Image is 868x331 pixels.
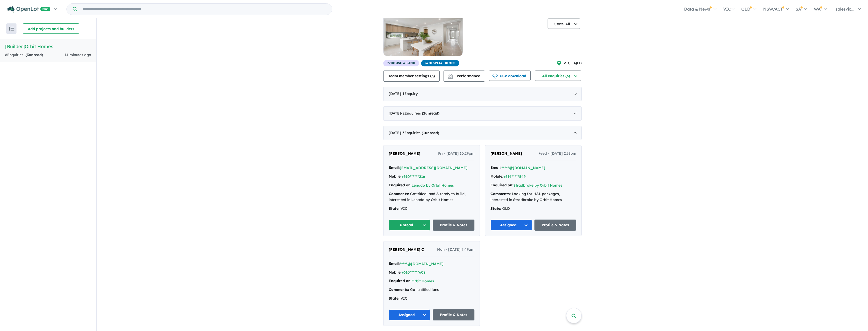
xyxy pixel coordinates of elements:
button: CSV download [489,71,531,81]
strong: Email: [389,261,400,266]
span: Performance [448,74,480,78]
img: download icon [492,74,498,79]
span: 14 minutes ago [64,53,91,57]
strong: ( unread) [422,111,439,116]
input: Try estate name, suburb, builder or developer [78,4,331,15]
strong: Enquired on: [490,183,513,187]
div: VIC [389,295,474,302]
a: [PERSON_NAME] [389,151,420,157]
strong: Mobile: [490,174,503,179]
div: Looking for H&L packages, interested in Stradbroke by Orbit Homes [490,191,576,203]
a: Orbit Homes [412,279,434,283]
button: Assigned [389,309,430,320]
button: [EMAIL_ADDRESS][DOMAIN_NAME] [400,165,467,171]
img: bar-chart.svg [448,75,453,79]
a: [PERSON_NAME] [490,151,522,157]
span: [PERSON_NAME] [389,151,420,156]
span: [PERSON_NAME] [490,151,522,156]
span: 5 [431,74,433,78]
button: Add projects and builders [23,23,79,34]
span: - 3 Enquir ies [401,130,439,135]
strong: ( unread) [25,53,43,57]
div: Got untitled land [389,287,474,293]
img: line-chart.svg [448,74,452,76]
strong: State: [389,206,399,211]
a: Profile & Notes [433,309,474,320]
strong: State: [490,206,501,211]
a: Lenado by Orbit Homes [412,183,454,188]
a: Stradbroke by Orbit Homes [513,183,562,188]
strong: Enquired on: [389,183,412,187]
span: salesvic... [836,6,854,12]
span: Wed - [DATE] 2:38pm [539,151,576,157]
span: Mon - [DATE] 7:49am [437,247,474,253]
button: Orbit Homes [412,278,434,284]
strong: Mobile: [389,174,402,179]
span: [PERSON_NAME] C [389,247,424,252]
div: [DATE] [383,106,582,121]
span: QLD [574,60,582,66]
div: QLD [490,206,576,212]
a: Profile & Notes [534,220,576,231]
div: [DATE] [383,87,582,101]
button: State: All [548,19,581,29]
strong: Mobile: [389,270,402,275]
img: sort.svg [9,27,14,31]
button: Assigned [490,220,532,231]
span: 3 [27,53,29,57]
span: VIC , [564,60,572,66]
strong: Email: [389,165,400,170]
h5: [Builder] Orbit Homes [5,43,91,50]
button: Performance [444,71,485,82]
img: Orbit Homes [384,13,463,56]
div: VIC [389,206,474,212]
strong: ( unread) [422,130,439,135]
div: Got titled land & ready to build, interested in Lenado by Orbit Homes [389,191,474,203]
img: Openlot PRO Logo White [7,6,50,13]
span: - 1 Enquir y [401,91,418,96]
div: [DATE] [383,126,582,140]
strong: Comments: [389,191,409,196]
button: Team member settings (5) [383,71,440,82]
button: Stradbroke by Orbit Homes [513,183,562,188]
span: 77 House & Land [383,60,419,66]
button: Unread [389,220,430,231]
strong: Enquired on: [389,278,412,283]
span: - 2 Enquir ies [401,111,439,116]
a: [PERSON_NAME] C [389,247,424,253]
span: 2 [423,111,425,116]
button: Lenado by Orbit Homes [412,183,454,188]
a: Profile & Notes [433,220,474,231]
strong: Comments: [389,287,409,292]
span: 1 [423,130,425,135]
button: All enquiries (6) [535,71,581,81]
strong: State: [389,296,399,301]
span: Fri - [DATE] 10:29pm [438,151,474,157]
div: 6 Enquir ies [5,52,43,58]
strong: Comments: [490,191,511,196]
a: Orbit HomesOrbit Homes [383,4,463,60]
strong: Email: [490,165,501,170]
span: 37 Display Homes [421,60,459,66]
